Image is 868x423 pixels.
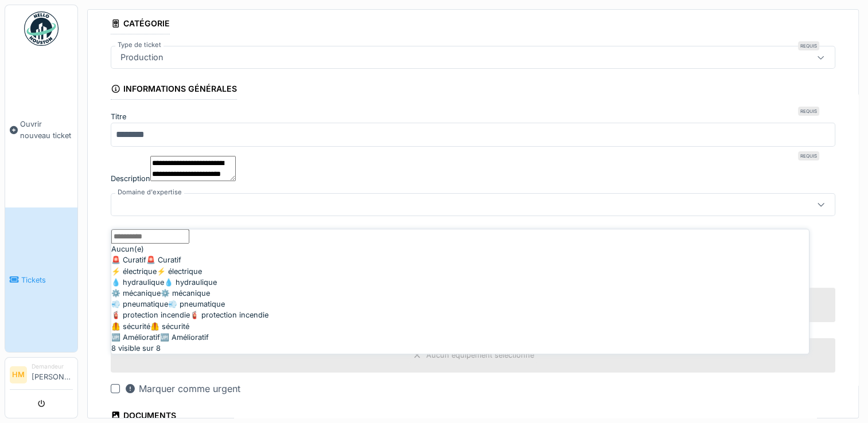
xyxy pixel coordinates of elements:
span: Tickets [21,275,73,285]
div: 🚨 Curatif [111,255,809,266]
div: Localisation [111,228,183,247]
div: Production [116,51,168,64]
label: Domaine d'expertise [115,187,184,197]
div: Marquer comme urgent [124,382,240,395]
a: Tickets [5,207,77,352]
div: 8 visible sur 8 [111,343,809,354]
span: 🆙 Amélioratif [160,333,209,342]
div: ⚡️ électrique [111,266,809,277]
label: Type de ticket [115,40,164,50]
li: [PERSON_NAME] [32,362,73,387]
div: 🆙 Amélioratif [111,332,809,343]
div: 🧯 protection incendie [111,310,809,321]
div: Aucun équipement sélectionné [426,350,534,361]
div: ⚙️ mécanique [111,288,809,299]
div: Demandeur [32,362,73,371]
span: ⚡️ électrique [157,267,202,276]
label: Description [111,173,150,184]
div: Requis [798,151,819,160]
div: Aucun(e) [111,244,809,254]
span: 🦺 sécurité [150,322,189,331]
div: Catégorie [111,15,170,34]
div: Informations générales [111,80,237,100]
label: Titre [111,111,126,122]
span: 🚨 Curatif [146,256,181,265]
span: 💨 pneumatique [168,300,225,308]
span: Ouvrir nouveau ticket [20,119,73,140]
span: 🧯 protection incendie [190,311,268,320]
div: 💨 pneumatique [111,299,809,310]
a: HM Demandeur[PERSON_NAME] [10,362,73,390]
div: 🦺 sécurité [111,321,809,332]
li: HM [10,366,27,383]
div: 💧 hydraulique [111,277,809,288]
span: ⚙️ mécanique [161,289,210,297]
div: Requis [798,41,819,50]
img: Badge_color-CXgf-gQk.svg [24,11,59,46]
div: Requis [798,107,819,116]
a: Ouvrir nouveau ticket [5,52,77,207]
span: 💧 hydraulique [164,278,217,287]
